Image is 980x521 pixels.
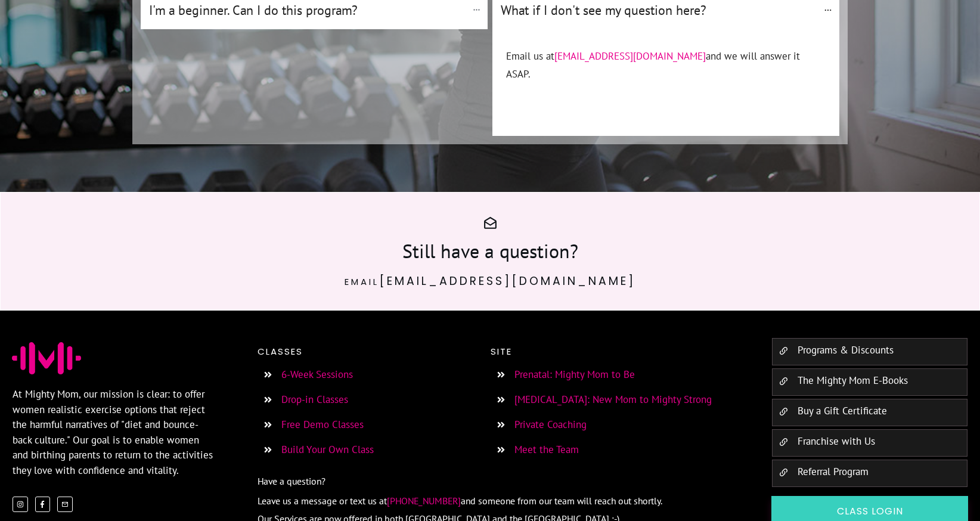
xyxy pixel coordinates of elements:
a: Franchise with Us [798,435,875,448]
p: Classes [258,344,480,359]
p: Email us at and we will answer it ASAP. [506,48,826,98]
a: [MEDICAL_DATA]: New Mom to Mighty Strong [514,393,712,406]
span: [PHONE_NUMBER] [387,495,461,507]
a: Build Your Own Class [281,443,374,456]
span: and someone from our team will reach out shortly. [461,495,662,507]
a: Buy a Gift Certificate [798,404,887,417]
span: Leave us a message or text us at [258,495,387,507]
a: Referral Program [798,465,869,478]
a: Programs & Discounts [798,343,894,356]
h3: Still have a question? [145,238,835,271]
a: [EMAIL_ADDRESS][DOMAIN_NAME] [554,49,706,63]
span: Email [345,275,379,288]
a: [PHONE_NUMBER] [387,493,461,507]
a: Meet the Team [514,443,579,456]
a: [EMAIL_ADDRESS][DOMAIN_NAME] [379,273,635,289]
span: Have a question? [258,475,325,487]
p: Site [491,344,748,359]
a: Drop-in Classes [281,393,348,406]
a: Prenatal: Mighty Mom to Be [514,368,635,381]
img: Favicon Jessica Sennet Mighty Mom Prenatal Postpartum Mom & Baby Fitness Programs Toronto Ontario... [12,342,81,374]
a: The Mighty Mom E-Books [798,374,908,387]
a: Private Coaching [514,418,587,431]
a: Free Demo Classes [281,418,364,431]
span: Class Login [786,505,953,518]
p: At Mighty Mom, our mission is clear: to offer women realistic exercise options that reject the ha... [13,387,215,478]
a: 6-Week Sessions [281,368,353,381]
